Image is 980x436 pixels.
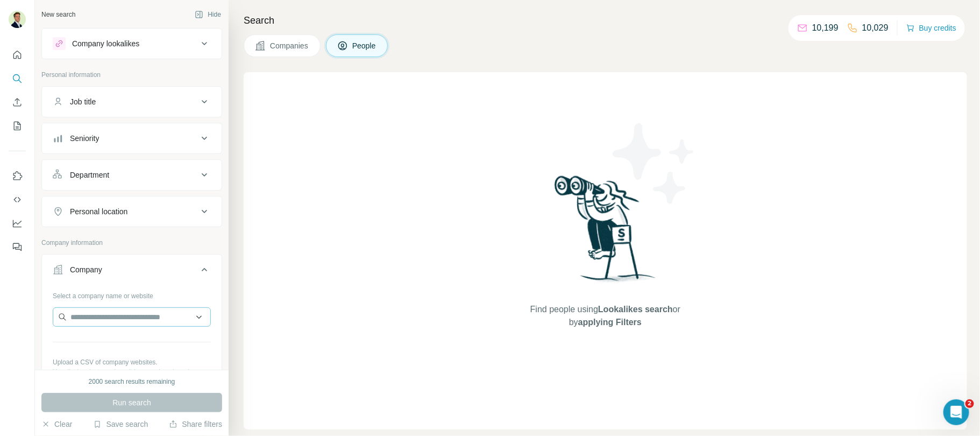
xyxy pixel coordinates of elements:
[9,93,26,112] button: Enrich CSV
[519,303,691,329] span: Find people using or by
[53,367,211,377] p: Your list is private and won't be saved or shared.
[9,214,26,233] button: Dashboard
[41,238,222,248] p: Company information
[70,96,96,107] div: Job title
[93,419,148,430] button: Save search
[53,357,211,367] p: Upload a CSV of company websites.
[41,419,72,430] button: Clear
[9,69,26,88] button: Search
[41,10,75,19] div: New search
[169,419,222,430] button: Share filters
[270,40,309,51] span: Companies
[550,173,662,293] img: Surfe Illustration - Woman searching with binoculars
[578,318,642,327] span: applying Filters
[41,70,222,80] p: Personal information
[606,115,702,212] img: Surfe Illustration - Stars
[598,305,673,314] span: Lookalikes search
[9,45,26,65] button: Quick start
[9,116,26,136] button: My lists
[70,170,109,180] div: Department
[9,166,26,186] button: Use Surfe on LinkedIn
[70,133,99,144] div: Seniority
[9,237,26,257] button: Feedback
[943,399,969,425] iframe: Intercom live chat
[244,13,967,28] h4: Search
[42,125,222,151] button: Seniority
[42,162,222,188] button: Department
[9,11,26,28] img: Avatar
[42,89,222,115] button: Job title
[862,22,889,34] p: 10,029
[965,399,974,408] span: 2
[70,206,127,217] div: Personal location
[42,31,222,57] button: Company lookalikes
[906,20,956,36] button: Buy credits
[352,40,377,51] span: People
[812,22,839,34] p: 10,199
[187,6,229,23] button: Hide
[72,38,139,49] div: Company lookalikes
[70,264,102,275] div: Company
[42,199,222,224] button: Personal location
[42,257,222,287] button: Company
[89,377,175,386] div: 2000 search results remaining
[9,190,26,209] button: Use Surfe API
[53,287,211,301] div: Select a company name or website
